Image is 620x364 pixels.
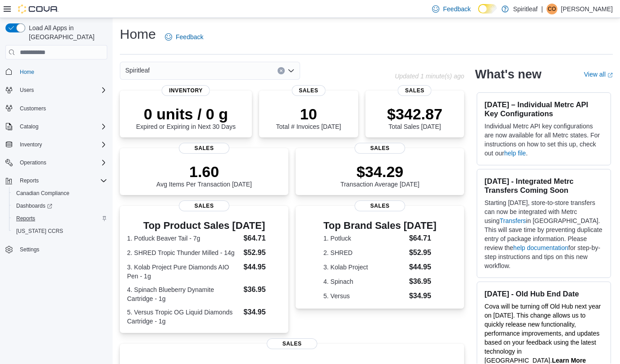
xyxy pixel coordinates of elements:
[2,84,111,96] button: Users
[484,289,603,298] h3: [DATE] - Old Hub End Date
[16,244,107,255] span: Settings
[340,163,419,188] div: Transaction Average [DATE]
[607,73,613,78] svg: External link
[20,246,39,253] span: Settings
[18,5,59,14] img: Cova
[20,159,46,166] span: Operations
[513,244,568,251] a: help documentation
[16,85,107,96] span: Users
[324,234,406,243] dt: 1. Potluck
[478,4,497,14] input: Dark Mode
[16,244,43,255] a: Settings
[398,85,432,96] span: Sales
[20,105,46,112] span: Customers
[2,243,111,256] button: Settings
[244,247,282,258] dd: $52.95
[179,200,229,211] span: Sales
[276,105,341,130] div: Total # Invoices [DATE]
[16,121,42,132] button: Catalog
[16,202,52,209] span: Dashboards
[16,139,46,150] button: Inventory
[16,157,107,168] span: Operations
[25,23,107,41] span: Load All Apps in [GEOGRAPHIC_DATA]
[16,121,107,132] span: Catalog
[584,71,613,78] a: View allExternal link
[20,141,42,148] span: Inventory
[13,200,56,211] a: Dashboards
[244,284,282,295] dd: $36.95
[16,215,35,222] span: Reports
[16,85,37,96] button: Users
[16,157,50,168] button: Operations
[484,177,603,195] h3: [DATE] - Integrated Metrc Transfers Coming Soon
[13,188,107,199] span: Canadian Compliance
[179,143,229,154] span: Sales
[9,187,111,200] button: Canadian Compliance
[2,102,111,115] button: Customers
[409,276,437,287] dd: $36.95
[395,73,464,80] p: Updated 1 minute(s) ago
[9,200,111,212] a: Dashboards
[9,225,111,237] button: [US_STATE] CCRS
[2,65,111,78] button: Home
[2,138,111,151] button: Inventory
[16,175,107,186] span: Reports
[267,338,317,349] span: Sales
[13,226,67,237] a: [US_STATE] CCRS
[125,65,150,76] span: Spiritleaf
[561,4,613,14] p: [PERSON_NAME]
[287,67,295,74] button: Open list of options
[16,227,63,235] span: [US_STATE] CCRS
[16,190,69,197] span: Canadian Compliance
[13,213,39,224] a: Reports
[324,277,406,286] dt: 4. Spinach
[552,357,586,364] strong: Learn More
[156,163,252,181] p: 1.60
[324,263,406,272] dt: 3. Kolab Project
[409,291,437,301] dd: $34.95
[13,188,73,199] a: Canadian Compliance
[500,217,526,224] a: Transfers
[244,262,282,273] dd: $44.95
[484,303,601,364] span: Cova will be turning off Old Hub next year on [DATE]. This change allows us to quickly release ne...
[2,174,111,187] button: Reports
[162,85,210,96] span: Inventory
[127,308,240,326] dt: 5. Versus Tropic OG Liquid Diamonds Cartridge - 1g
[13,213,107,224] span: Reports
[20,86,34,94] span: Users
[127,220,281,231] h3: Top Product Sales [DATE]
[324,248,406,257] dt: 2. SHRED
[244,233,282,244] dd: $64.71
[504,150,526,157] a: help file
[387,105,442,130] div: Total Sales [DATE]
[513,4,538,14] p: Spiritleaf
[484,122,603,158] p: Individual Metrc API key configurations are now available for all Metrc states. For instructions ...
[324,220,437,231] h3: Top Brand Sales [DATE]
[409,233,437,244] dd: $64.71
[16,103,107,114] span: Customers
[278,67,285,74] button: Clear input
[2,120,111,133] button: Catalog
[387,105,442,123] p: $342.87
[484,198,603,270] p: Starting [DATE], store-to-store transfers can now be integrated with Metrc using in [GEOGRAPHIC_D...
[156,163,252,188] div: Avg Items Per Transaction [DATE]
[16,66,107,77] span: Home
[244,307,282,318] dd: $34.95
[127,248,240,257] dt: 2. SHRED Tropic Thunder Milled - 14g
[20,68,34,76] span: Home
[136,105,236,130] div: Expired or Expiring in Next 30 Days
[9,212,111,225] button: Reports
[475,67,541,82] h2: What's new
[127,234,240,243] dt: 1. Potluck Beaver Tail - 7g
[13,226,107,237] span: Washington CCRS
[127,263,240,281] dt: 3. Kolab Project Pure Diamonds AIO Pen - 1g
[176,32,203,41] span: Feedback
[355,143,405,154] span: Sales
[409,262,437,273] dd: $44.95
[127,285,240,303] dt: 4. Spinach Blueberry Dynamite Cartridge - 1g
[443,5,470,14] span: Feedback
[547,4,557,14] div: Chris O
[5,61,107,279] nav: Complex example
[16,139,107,150] span: Inventory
